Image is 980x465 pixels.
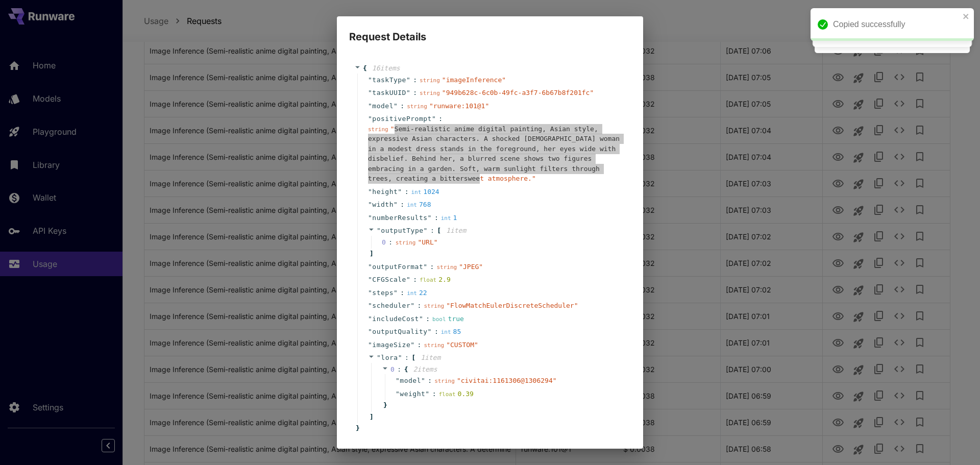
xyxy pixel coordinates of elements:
span: taskType [372,75,406,85]
span: outputFormat [372,262,423,272]
span: : [400,288,404,298]
span: " [406,76,410,84]
span: [ [411,353,415,363]
span: string [420,77,440,84]
span: : [400,200,404,210]
span: : [428,376,432,386]
span: : [430,262,434,272]
span: " [368,89,372,96]
span: string [424,303,444,309]
span: " [423,263,427,271]
span: " [368,102,372,110]
span: " [432,115,436,123]
span: { [363,63,367,74]
span: : [432,389,436,399]
span: : [418,340,422,350]
span: : [438,114,443,124]
span: : [405,187,409,197]
span: " [368,289,372,297]
span: " [410,302,414,309]
span: " 949b628c-6c0b-49fc-a3f7-6b67b8f201fc " [442,89,594,96]
span: : [418,301,422,311]
span: " [368,76,372,84]
span: float [438,391,455,398]
span: int [441,215,451,222]
span: [ [437,226,441,236]
span: imageSize [372,340,410,350]
span: " [368,315,372,323]
span: " imageInference " [442,76,506,84]
span: int [411,189,421,195]
span: " [368,188,372,195]
span: " [398,188,402,195]
div: 0.39 [438,389,473,399]
span: " [368,328,372,335]
button: close [963,12,970,20]
span: " [394,201,398,208]
span: " [410,341,414,349]
span: taskUUID [372,88,406,98]
span: int [407,202,417,208]
span: : [413,75,417,85]
span: string [436,264,457,271]
span: string [434,378,455,384]
span: : [413,275,417,285]
span: : [426,314,430,324]
span: string [420,90,440,96]
span: 1 item [421,354,440,361]
span: ] [368,249,374,259]
span: int [441,329,451,335]
span: " runware:101@1 " [429,102,489,110]
span: width [372,200,394,210]
span: bool [432,316,446,323]
span: " [396,377,400,384]
span: height [372,187,398,197]
div: 2.9 [420,275,451,285]
span: " [368,201,372,208]
span: model [372,101,394,111]
span: " [377,354,381,361]
span: " [368,263,372,271]
span: " [396,390,400,398]
span: " [421,377,425,384]
span: 1 item [446,227,466,234]
span: outputQuality [372,327,427,337]
span: string [424,342,444,349]
span: " URL " [418,238,437,246]
span: scheduler [372,301,410,311]
div: 1 [441,213,457,223]
div: 85 [441,327,461,337]
span: " [398,354,402,361]
span: } [354,423,360,433]
span: : [434,327,438,337]
span: numberResults [372,213,427,223]
span: string [368,126,388,133]
span: includeCost [372,314,419,324]
span: 0 [382,237,396,248]
span: : [400,101,404,111]
span: { [404,364,408,375]
span: float [420,277,436,283]
span: : [413,88,417,98]
span: CFGScale [372,275,406,285]
span: " [368,276,372,283]
span: " [368,341,372,349]
span: lora [381,354,398,361]
span: " [425,390,429,398]
span: model [400,376,421,386]
span: " [368,115,372,123]
span: string [407,103,427,110]
div: 22 [407,288,427,298]
span: " [428,328,432,335]
span: " [424,227,428,234]
span: 0 [390,365,395,373]
span: } [382,400,387,410]
span: outputType [381,227,423,234]
span: weight [400,389,425,399]
div: 1024 [411,187,439,197]
span: " CUSTOM " [446,341,478,349]
span: : [405,353,409,363]
span: 16 item s [372,64,400,72]
span: " [419,315,423,323]
span: " [428,214,432,222]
